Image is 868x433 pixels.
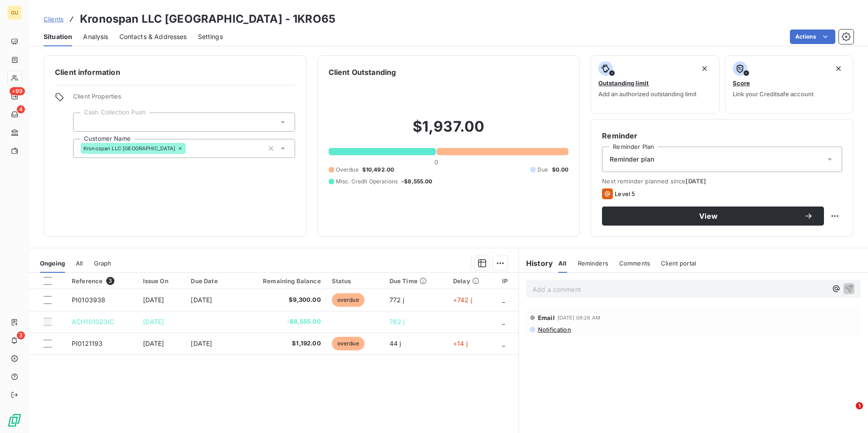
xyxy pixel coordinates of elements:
[538,166,548,174] span: Due
[241,339,321,348] span: $1,192.00
[84,146,176,151] span: Kronospan LLC [GEOGRAPHIC_DATA]
[186,144,193,153] input: Add a tag
[598,79,649,87] span: Outstanding limit
[538,314,555,321] span: Email
[55,67,295,78] h6: Client information
[143,318,164,325] span: [DATE]
[76,260,83,267] span: All
[241,295,321,305] span: $9,300.00
[502,340,505,347] span: _
[362,166,395,174] span: $10,492.00
[733,79,750,87] span: Score
[72,340,103,347] span: PI0121193
[143,277,180,285] div: Issue On
[143,296,164,304] span: [DATE]
[502,277,513,285] div: IP
[106,277,114,285] span: 3
[336,166,359,174] span: Overdue
[191,277,230,285] div: Due Date
[7,5,22,20] div: GU
[336,177,398,186] span: Misc. Credit Operations
[72,277,132,285] div: Reference
[557,315,600,320] span: [DATE] 09:28 AM
[44,15,64,24] a: Clients
[332,277,379,285] div: Status
[329,118,569,145] h2: $1,937.00
[329,67,396,78] h6: Client Outstanding
[44,15,64,23] span: Clients
[856,402,863,409] span: 1
[598,90,696,98] span: Add an authorized outstanding limit
[434,158,438,166] span: 0
[610,155,654,164] span: Reminder plan
[552,166,569,174] span: $0.00
[17,105,25,113] span: 4
[725,55,853,113] button: ScoreLink your Creditsafe account
[241,317,321,326] span: -$8,555.00
[615,190,635,197] span: Level 5
[143,340,164,347] span: [DATE]
[613,212,804,220] span: View
[241,277,321,285] div: Remaining Balance
[40,260,65,267] span: Ongoing
[72,296,105,304] span: PI0103938
[83,32,108,41] span: Analysis
[686,177,706,185] span: [DATE]
[661,260,696,267] span: Client portal
[198,32,223,41] span: Settings
[453,296,472,304] span: +742 j
[72,318,114,325] span: ACH101023IC
[44,32,72,41] span: Situation
[390,318,405,325] span: 762 j
[17,331,25,340] span: 3
[502,318,505,325] span: _
[390,277,442,285] div: Due Time
[733,90,814,98] span: Link your Creditsafe account
[80,11,335,27] h3: Kronospan LLC [GEOGRAPHIC_DATA] - 1KRO65
[790,30,835,44] button: Actions
[453,340,468,347] span: +14 j
[73,93,295,105] span: Client Properties
[578,260,608,267] span: Reminders
[558,260,567,267] span: All
[119,32,187,41] span: Contacts & Addresses
[332,337,365,350] span: overdue
[502,296,505,304] span: _
[191,296,212,304] span: [DATE]
[94,260,112,267] span: Graph
[837,402,859,424] iframe: Intercom live chat
[7,413,22,428] img: Logo LeanPay
[537,326,571,333] span: Notification
[602,207,824,226] button: View
[602,130,842,141] h6: Reminder
[10,87,25,95] span: +99
[401,177,433,186] span: -$8,555.00
[619,260,650,267] span: Comments
[191,340,212,347] span: [DATE]
[453,277,491,285] div: Delay
[602,177,842,185] span: Next reminder planned since
[519,258,553,269] h6: History
[390,340,401,347] span: 44 j
[390,296,404,304] span: 772 j
[81,118,88,126] input: Add a tag
[332,293,365,307] span: overdue
[591,55,719,113] button: Outstanding limitAdd an authorized outstanding limit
